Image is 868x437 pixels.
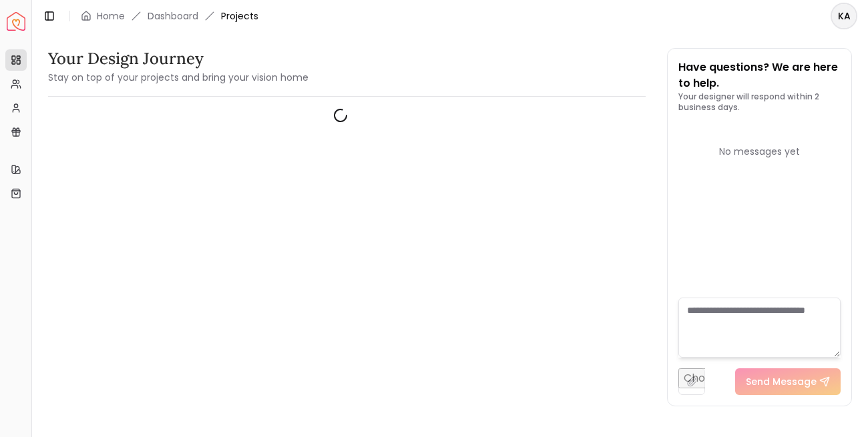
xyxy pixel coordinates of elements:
a: Home [97,9,125,23]
div: No messages yet [678,145,841,158]
button: KA [831,3,857,29]
span: Projects [221,9,258,23]
p: Your designer will respond within 2 business days. [678,91,841,113]
span: KA [832,4,856,28]
a: Spacejoy [7,12,25,31]
nav: breadcrumb [81,9,258,23]
img: Spacejoy Logo [7,12,25,31]
a: Dashboard [148,9,198,23]
p: Have questions? We are here to help. [678,59,841,91]
h3: Your Design Journey [48,48,308,69]
small: Stay on top of your projects and bring your vision home [48,71,308,84]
